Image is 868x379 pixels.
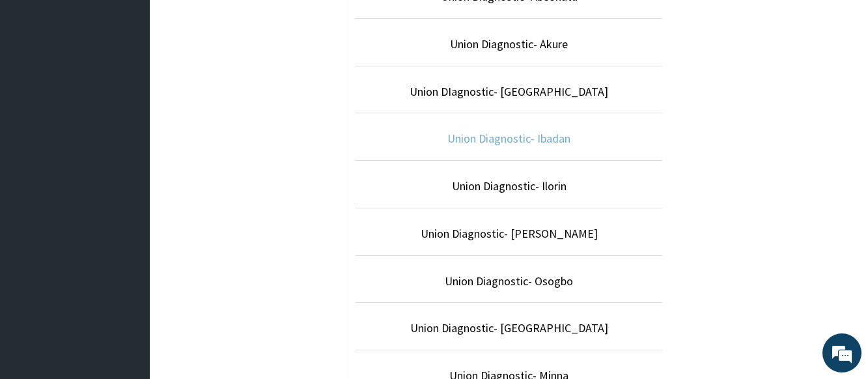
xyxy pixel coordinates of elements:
[410,84,608,99] a: Union DIagnostic- [GEOGRAPHIC_DATA]
[450,36,568,51] a: Union Diagnostic- Akure
[410,320,608,335] a: Union Diagnostic- [GEOGRAPHIC_DATA]
[452,178,567,193] a: Union Diagnostic- Ilorin
[447,131,570,146] a: Union Diagnostic- Ibadan
[421,226,598,241] a: Union Diagnostic- [PERSON_NAME]
[445,274,573,288] a: Union Diagnostic- Osogbo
